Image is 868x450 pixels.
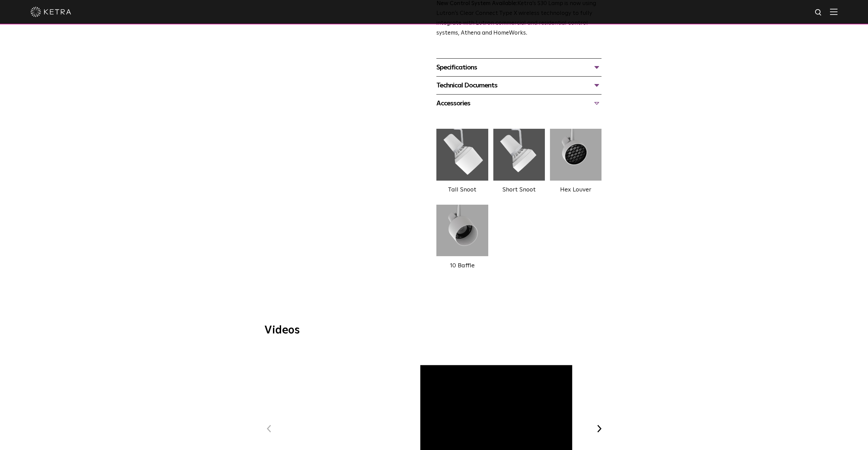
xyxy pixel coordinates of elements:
[560,187,591,193] label: Hex Louver
[448,187,476,193] label: Tall Snoot
[493,126,545,183] img: 28b6e8ee7e7e92b03ac7
[450,263,475,269] label: 10 Baffle
[550,126,601,183] img: 3b1b0dc7630e9da69e6b
[436,80,601,91] div: Technical Documents
[436,126,488,183] img: 561d9251a6fee2cab6f1
[502,187,536,193] label: Short Snoot
[264,424,273,433] button: Previous
[595,424,604,433] button: Next
[436,202,488,259] img: 9e3d97bd0cf938513d6e
[31,7,71,17] img: ketra-logo-2019-white
[436,62,601,73] div: Specifications
[814,8,823,17] img: search icon
[264,325,604,336] h3: Videos
[830,8,837,15] img: Hamburger%20Nav.svg
[436,98,601,109] div: Accessories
